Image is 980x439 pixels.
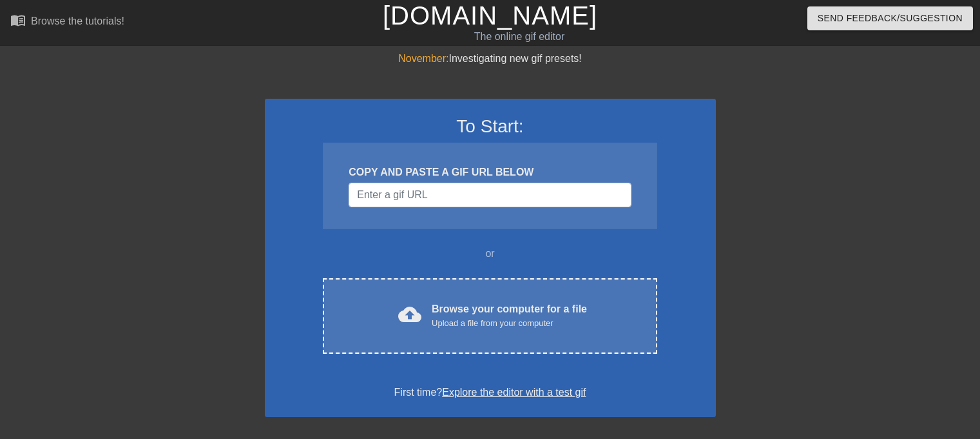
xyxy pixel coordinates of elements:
div: The online gif editor [333,29,706,45]
span: menu_book [10,12,26,28]
div: Upload a file from your computer [432,317,587,330]
div: First time? [282,385,699,400]
div: or [298,246,682,261]
div: Browse the tutorials! [31,15,124,26]
h3: To Start: [282,116,699,138]
a: Explore the editor with a test gif [442,387,586,398]
div: Browse your computer for a file [432,301,587,330]
span: Send Feedback/Suggestion [818,10,963,26]
a: Browse the tutorials! [10,12,124,32]
span: November: [398,53,448,64]
button: Send Feedback/Suggestion [807,6,973,30]
a: [DOMAIN_NAME] [383,1,597,30]
div: Investigating new gif presets! [265,51,716,66]
span: cloud_upload [398,303,421,326]
input: Username [349,183,631,207]
div: COPY AND PASTE A GIF URL BELOW [349,165,631,180]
